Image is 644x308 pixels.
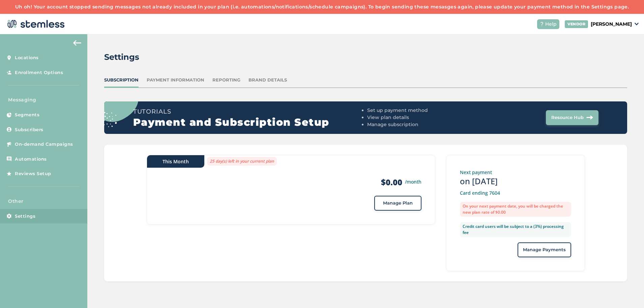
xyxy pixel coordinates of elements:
[546,110,598,125] button: Resource Hub
[5,17,65,31] img: logo-dark-0685b13c.svg
[381,177,402,188] strong: $0.00
[460,202,571,217] label: On your next payment date, you will be charged the new plan rate of $0.00
[15,54,39,61] span: Locations
[565,20,588,28] div: VENDOR
[540,22,544,26] img: icon-help-white-03924b79.svg
[383,200,413,207] span: Manage Plan
[591,21,632,28] p: [PERSON_NAME]
[460,176,571,187] h3: on [DATE]
[15,112,39,118] span: Segments
[133,107,364,116] h3: Tutorials
[374,196,421,211] button: Manage Plan
[405,178,421,185] small: /month
[15,4,629,10] a: Uh oh! Your account stopped sending messages not already included in your plan (i.e. automations/...
[133,116,364,128] h2: Payment and Subscription Setup
[460,222,571,237] label: Credit card users will be subject to a (3%) processing fee
[15,213,35,220] span: Settings
[367,121,481,128] li: Manage subscription
[94,78,138,127] img: circle_dots-9438f9e3.svg
[15,156,47,163] span: Automations
[207,157,277,166] label: 25 day(s) left in your current plan
[523,246,566,253] span: Manage Payments
[551,114,584,121] span: Resource Hub
[15,69,63,76] span: Enrollment Options
[635,23,639,25] img: icon_down-arrow-small-66adaf34.svg
[104,77,139,84] div: Subscription
[147,77,204,84] div: Payment Information
[460,189,571,196] p: Card ending 7604
[212,77,240,84] div: Reporting
[518,242,571,257] button: Manage Payments
[15,126,43,133] span: Subscribers
[56,167,70,181] img: glitter-stars-b7820f95.gif
[460,169,571,176] p: Next payment
[610,276,644,308] iframe: Chat Widget
[104,51,139,63] h2: Settings
[15,141,73,148] span: On-demand Campaigns
[367,114,481,121] li: View plan details
[367,107,481,114] li: Set up payment method
[545,21,557,28] span: Help
[147,155,204,168] div: This Month
[248,77,287,84] div: Brand Details
[73,40,81,46] img: icon-arrow-back-accent-c549486e.svg
[15,170,51,177] span: Reviews Setup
